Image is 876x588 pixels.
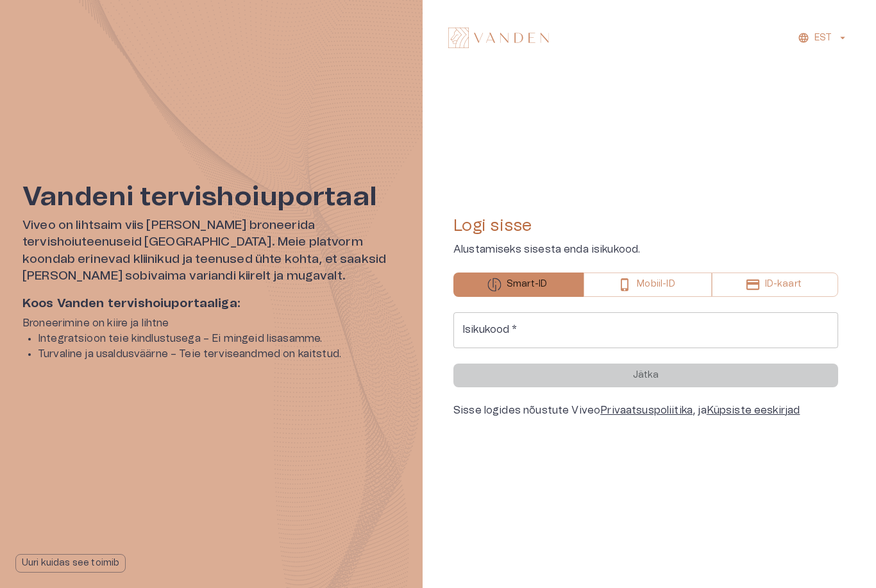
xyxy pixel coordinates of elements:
[707,405,800,416] a: Küpsiste eeskirjad
[453,273,584,297] button: Smart-ID
[584,273,711,297] button: Mobiil-ID
[453,403,838,418] div: Sisse logides nõustute Viveo , ja
[765,278,802,291] p: ID-kaart
[776,530,876,566] iframe: Help widget launcher
[453,215,838,236] h4: Logi sisse
[712,273,838,297] button: ID-kaart
[448,28,549,48] img: Vanden logo
[637,278,675,291] p: Mobiil-ID
[453,242,838,257] p: Alustamiseks sisesta enda isikukood.
[796,29,850,47] button: EST
[22,557,119,570] p: Uuri kuidas see toimib
[814,31,832,45] p: EST
[600,405,693,416] a: Privaatsuspoliitika
[507,278,547,291] p: Smart-ID
[15,554,126,573] button: Uuri kuidas see toimib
